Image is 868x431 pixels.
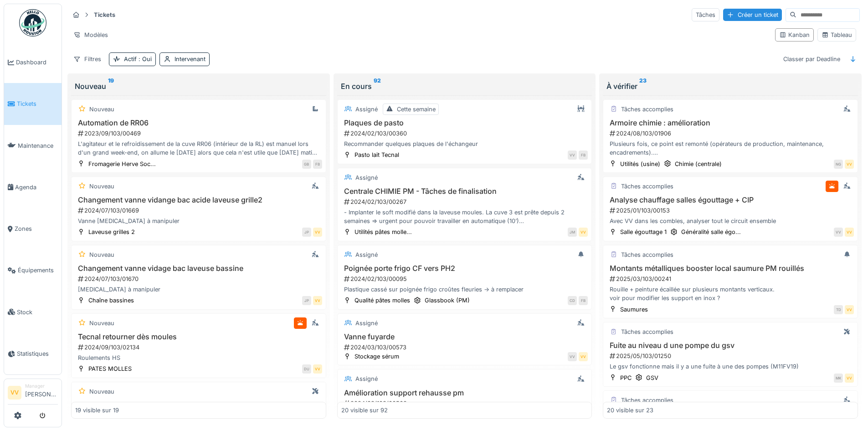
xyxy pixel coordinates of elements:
[341,285,588,294] div: Plastique cassé sur poignée frigo croûtes fleuries -> à remplacer
[607,406,653,415] div: 20 visible sur 23
[568,296,577,305] div: CD
[692,8,719,21] div: Tâches
[834,374,843,383] div: MK
[341,208,588,225] div: - Implanter le soft modifié dans la laveuse moules. La cuve 3 est prête depuis 2 semaines => urge...
[374,81,381,92] sup: 92
[108,81,114,92] sup: 19
[607,217,854,225] div: Avec VV dans les combles, analyser tout le circuit ensemble
[355,173,378,182] div: Assigné
[607,140,854,157] div: Plusieurs fois, ce point est remonté (opérateurs de production, maintenance, encadrements). Le bu...
[19,9,46,36] img: Badge_color-CXgf-gQk.svg
[175,55,205,63] div: Intervenant
[302,160,311,169] div: GB
[620,374,632,382] div: PPC
[75,81,323,92] div: Nouveau
[607,196,854,204] h3: Analyse chauffage salles égouttage + CIP
[579,151,588,160] div: FB
[302,228,311,237] div: JP
[355,319,378,327] div: Assigné
[723,9,782,21] div: Créer un ticket
[834,228,843,237] div: VV
[69,52,105,66] div: Filtres
[845,228,854,237] div: VV
[25,383,58,402] li: [PERSON_NAME]
[397,105,436,114] div: Cette semaine
[302,296,311,305] div: JP
[646,374,658,382] div: GSV
[579,352,588,361] div: VV
[4,42,62,83] a: Dashboard
[75,401,322,410] h3: Manche pour vanne pied de cuve 2 PDD
[75,140,322,157] div: L'agitateur et le refroidissement de la cuve RR06 (intérieur de la RL) est manuel lors d'un grand...
[17,349,58,358] span: Statistiques
[779,31,810,39] div: Kanban
[313,228,322,237] div: VV
[845,374,854,383] div: VV
[4,83,62,125] a: Tickets
[845,160,854,169] div: VV
[343,399,588,408] div: 2024/03/103/00508
[675,160,722,168] div: Chimie (centrale)
[354,151,399,159] div: Pasto lait Tecnal
[18,141,58,150] span: Maintenance
[90,10,119,19] strong: Tickets
[17,99,58,108] span: Tickets
[609,206,854,215] div: 2025/01/103/00153
[607,119,854,127] h3: Armoire chimie : amélioration
[341,187,588,196] h3: Centrale CHIMIE PM - Tâches de finalisation
[822,31,852,39] div: Tableau
[88,160,156,168] div: Fromagerie Herve Soc...
[568,352,577,361] div: VV
[355,374,378,383] div: Assigné
[4,249,62,291] a: Équipements
[341,264,588,273] h3: Poignée porte frigo CF vers PH2
[343,343,588,352] div: 2024/03/103/00573
[779,52,844,66] div: Classer par Deadline
[313,296,322,305] div: VV
[15,224,58,233] span: Zones
[621,105,673,114] div: Tâches accomplies
[341,119,588,127] h3: Plaques de pasto
[313,364,322,374] div: VV
[343,197,588,206] div: 2024/02/103/00267
[75,353,322,362] div: Roulements HS
[834,305,843,314] div: TD
[4,291,62,333] a: Stock
[579,296,588,305] div: FB
[89,250,114,259] div: Nouveau
[8,383,58,405] a: VV Manager[PERSON_NAME]
[639,81,647,92] sup: 23
[568,151,577,160] div: VV
[89,319,114,327] div: Nouveau
[607,264,854,273] h3: Montants métalliques booster local saumure PM rouillés
[343,275,588,283] div: 2024/02/103/00095
[8,386,21,400] li: VV
[579,228,588,237] div: VV
[124,55,152,63] div: Actif
[607,285,854,302] div: Rouille + peinture écaillée sur plusieurs montants verticaux. voir pour modifier les support en i...
[77,343,322,352] div: 2024/09/103/02134
[355,250,378,259] div: Assigné
[354,228,412,236] div: Utilités pâtes molle...
[620,160,660,168] div: Utilités (usine)
[607,362,854,371] div: Le gsv fonctionne mais il y a une fuite à une des pompes (M11FV19)
[4,333,62,374] a: Statistiques
[606,81,854,92] div: À vérifier
[89,182,114,191] div: Nouveau
[18,266,58,275] span: Équipements
[609,352,854,360] div: 2025/05/103/01250
[341,389,588,397] h3: Amélioration support rehausse pm
[88,296,134,305] div: Chaîne bassines
[609,129,854,138] div: 2024/08/103/01906
[75,406,119,415] div: 19 visible sur 19
[621,396,673,405] div: Tâches accomplies
[15,183,58,192] span: Agenda
[75,119,322,127] h3: Automation de RR06
[621,250,673,259] div: Tâches accomplies
[75,285,322,294] div: [MEDICAL_DATA] à manipuler
[302,364,311,374] div: DU
[341,81,589,92] div: En cours
[77,129,322,138] div: 2023/09/103/00469
[75,264,322,273] h3: Changement vanne vidage bac laveuse bassine
[341,140,588,148] div: Recommander quelques plaques de l'échangeur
